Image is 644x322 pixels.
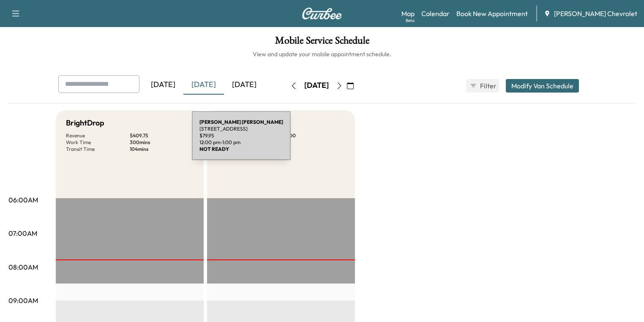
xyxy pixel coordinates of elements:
div: [DATE] [224,75,265,95]
span: Filter [480,81,495,91]
p: 07:00AM [8,228,37,238]
div: Beta [406,17,415,24]
p: Work Time [66,139,130,146]
b: [PERSON_NAME] [PERSON_NAME] [199,119,283,125]
div: [DATE] [143,75,183,95]
p: Revenue [66,132,130,139]
img: Curbee Logo [302,8,342,19]
p: 06:00AM [8,195,38,205]
a: MapBeta [401,8,415,19]
p: $ 409.75 [130,132,194,139]
p: $ 79.95 [199,132,283,139]
h5: BrightDrop [66,117,104,129]
div: [DATE] [183,75,224,95]
button: Filter [466,79,499,93]
a: Book New Appointment [456,8,528,19]
p: 300 mins [130,139,194,146]
p: 12:00 pm - 1:00 pm [199,139,283,146]
p: $ 0.00 [281,132,345,139]
button: Modify Van Schedule [506,79,579,93]
b: NOT READY [199,146,229,152]
a: Calendar [421,8,450,19]
span: [PERSON_NAME] Chevrolet [554,8,637,19]
p: 08:00AM [8,262,38,272]
p: 104 mins [130,146,194,153]
p: 09:00AM [8,295,38,306]
h6: View and update your mobile appointment schedule. [8,50,636,58]
p: Transit Time [66,146,130,153]
div: [DATE] [304,80,329,91]
p: [STREET_ADDRESS] [199,126,283,132]
h1: Mobile Service Schedule [8,35,636,50]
